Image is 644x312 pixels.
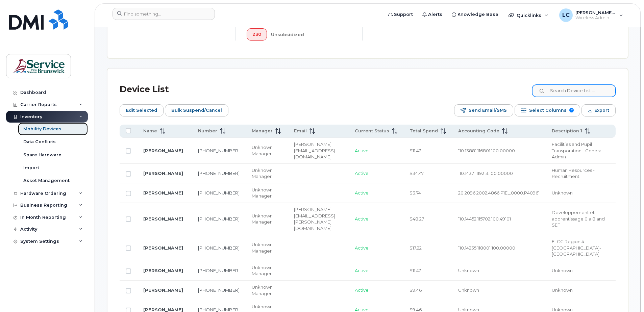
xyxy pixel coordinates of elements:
[552,190,573,196] span: Unknown
[355,128,389,134] span: Current Status
[120,81,169,98] div: Device List
[252,284,282,296] div: Unknown Manager
[410,128,438,134] span: Total Spend
[410,148,421,153] span: $11.47
[198,148,240,153] a: [PHONE_NUMBER]
[410,287,422,293] span: $9.46
[198,287,240,293] a: [PHONE_NUMBER]
[143,148,183,153] a: [PERSON_NAME]
[143,268,183,273] a: [PERSON_NAME]
[532,85,616,97] input: Search Device List ...
[198,190,240,196] a: [PHONE_NUMBER]
[252,128,273,134] span: Manager
[458,128,499,134] span: Accounting Code
[517,12,541,18] span: Quicklinks
[247,28,267,41] button: 230
[355,148,369,153] span: Active
[552,141,602,159] span: Facilities and Pupil Transporation - General Admin
[143,128,157,134] span: Name
[458,245,515,251] span: 110.14235.118001.100.00000
[355,171,369,176] span: Active
[469,105,507,115] span: Send Email/SMS
[410,245,422,251] span: $17.22
[120,104,164,116] button: Edit Selected
[457,11,498,18] span: Knowledge Base
[458,148,515,153] span: 110.13881.116801.100.00000
[552,268,573,273] span: Unknown
[252,32,261,37] span: 230
[171,105,222,115] span: Bulk Suspend/Cancel
[252,241,282,254] div: Unknown Manager
[418,8,447,21] a: Alerts
[143,216,183,222] a: [PERSON_NAME]
[252,187,282,199] div: Unknown Manager
[165,104,228,116] button: Bulk Suspend/Cancel
[458,216,511,222] span: 110.14452.115702.100.49101
[252,264,282,277] div: Unknown Manager
[594,105,609,115] span: Export
[581,104,616,116] button: Export
[271,28,352,41] div: Unsubsidized
[458,190,540,196] span: 20.2096.2002.4866.P1EL.0000.P40961
[355,190,369,196] span: Active
[126,105,157,115] span: Edit Selected
[410,216,424,222] span: $48.27
[252,213,282,225] div: Unknown Manager
[198,268,240,273] a: [PHONE_NUMBER]
[552,239,601,257] span: ELCC Region 4 [GEOGRAPHIC_DATA]-[GEOGRAPHIC_DATA]
[355,268,369,273] span: Active
[552,210,605,228] span: Developpement et apprentissage 0 a 8 and SEF
[428,11,442,18] span: Alerts
[198,216,240,222] a: [PHONE_NUMBER]
[355,216,369,222] span: Active
[143,287,183,293] a: [PERSON_NAME]
[143,245,183,251] a: [PERSON_NAME]
[562,11,570,19] span: LC
[294,128,307,134] span: Email
[529,105,567,115] span: Select Columns
[294,207,335,231] span: [PERSON_NAME][EMAIL_ADDRESS][PERSON_NAME][DOMAIN_NAME]
[552,167,595,179] span: Human Resources - Recruitment
[552,128,582,134] span: Description 1
[113,8,215,20] input: Find something...
[394,11,413,18] span: Support
[410,171,424,176] span: $34.47
[575,15,616,21] span: Wireless Admin
[198,128,217,134] span: Number
[252,144,282,157] div: Unknown Manager
[454,104,513,116] button: Send Email/SMS
[458,287,479,293] span: Unknown
[294,141,335,159] span: [PERSON_NAME][EMAIL_ADDRESS][DOMAIN_NAME]
[458,268,479,273] span: Unknown
[383,8,418,21] a: Support
[575,10,616,15] span: [PERSON_NAME] (EECD/EDPE)
[355,287,369,293] span: Active
[143,171,183,176] a: [PERSON_NAME]
[447,8,503,21] a: Knowledge Base
[355,245,369,251] span: Active
[410,190,421,196] span: $3.74
[515,104,580,116] button: Select Columns 7
[552,287,573,293] span: Unknown
[458,171,513,176] span: 110.14371.119213.100.00000
[143,190,183,196] a: [PERSON_NAME]
[410,268,421,273] span: $11.47
[504,8,553,22] div: Quicklinks
[569,108,574,112] span: 7
[554,8,628,22] div: Lenentine, Carrie (EECD/EDPE)
[198,171,240,176] a: [PHONE_NUMBER]
[198,245,240,251] a: [PHONE_NUMBER]
[252,167,282,180] div: Unknown Manager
